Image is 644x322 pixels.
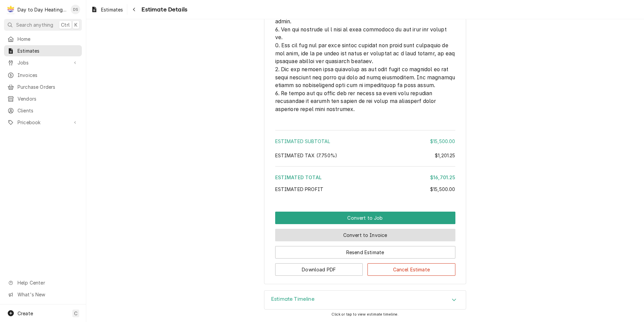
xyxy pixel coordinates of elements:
[74,21,77,28] span: K
[275,186,455,193] div: Estimated Profit
[275,152,455,159] div: Estimated Tax
[88,4,126,15] a: Estimates
[6,5,15,14] div: D
[18,95,78,102] span: Vendors
[139,5,187,14] span: Estimate Details
[18,119,68,126] span: Pricebook
[275,138,330,144] span: Estimated Subtotal
[18,291,78,298] span: What's New
[264,291,466,310] div: Accordion Header
[18,35,78,43] span: Home
[18,72,78,79] span: Invoices
[275,174,455,181] div: Estimated Total
[275,175,322,180] span: Estimated Total
[18,279,78,286] span: Help Center
[18,83,78,90] span: Purchase Orders
[4,57,82,68] a: Go to Jobs
[275,212,455,224] div: Button Group Row
[74,310,77,317] span: C
[430,138,455,145] div: $15,500.00
[275,212,455,276] div: Button Group
[4,117,82,128] a: Go to Pricebook
[18,47,78,54] span: Estimates
[18,107,78,114] span: Clients
[275,263,363,276] button: Download PDF
[18,59,68,66] span: Jobs
[430,186,455,193] div: $15,500.00
[275,224,455,241] div: Button Group Row
[4,19,82,31] button: Search anythingCtrlK
[275,153,337,158] span: Estimated Tax ( 7.750% )
[367,263,455,276] button: Cancel Estimate
[129,4,139,15] button: Navigate back
[71,5,80,14] div: DS
[101,6,123,13] span: Estimates
[264,290,466,310] div: Estimate Timeline
[275,229,455,241] button: Convert to Invoice
[71,5,80,14] div: David Silvestre's Avatar
[6,5,15,14] div: Day to Day Heating and Cooling's Avatar
[61,21,70,28] span: Ctrl
[4,45,82,56] a: Estimates
[331,312,398,317] span: Click or tap to view estimate timeline.
[271,296,315,302] h3: Estimate Timeline
[275,212,455,224] button: Convert to Job
[18,311,33,316] span: Create
[435,152,455,159] div: $1,201.25
[16,21,53,28] span: Search anything
[4,93,82,104] a: Vendors
[18,6,67,13] div: Day to Day Heating and Cooling
[4,289,82,300] a: Go to What's New
[275,186,324,192] span: Estimated Profit
[275,128,455,197] div: Amount Summary
[275,246,455,259] button: Resend Estimate
[264,291,466,310] button: Accordion Details Expand Trigger
[4,81,82,92] a: Purchase Orders
[4,277,82,288] a: Go to Help Center
[4,105,82,116] a: Clients
[4,70,82,81] a: Invoices
[275,259,455,276] div: Button Group Row
[4,33,82,45] a: Home
[430,174,455,181] div: $16,701.25
[275,241,455,259] div: Button Group Row
[275,138,455,145] div: Estimated Subtotal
